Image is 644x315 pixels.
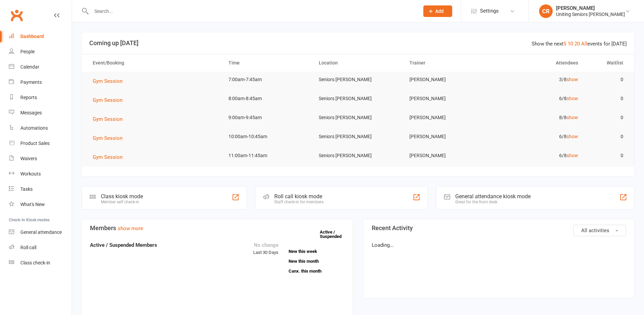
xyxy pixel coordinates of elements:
[403,91,494,107] td: [PERSON_NAME]
[494,110,584,126] td: 8/8
[20,245,36,250] div: Roll call
[9,29,72,44] a: Dashboard
[20,64,39,70] div: Calendar
[222,110,313,126] td: 9:00am-9:45am
[581,227,609,234] span: All activities
[584,148,629,164] td: 0
[435,8,444,14] span: Add
[20,229,62,235] div: General attendance
[567,134,578,139] a: show
[403,129,494,145] td: [PERSON_NAME]
[455,193,531,200] div: General attendance kiosk mode
[313,148,403,164] td: Seniors [PERSON_NAME]
[289,259,345,263] a: New this month
[20,260,50,265] div: Class check-in
[423,5,452,17] button: Add
[20,141,50,146] div: Product Sales
[9,136,72,151] a: Product Sales
[93,96,127,104] button: Gym Session
[494,91,584,107] td: 6/8
[584,72,629,88] td: 0
[20,156,37,161] div: Waivers
[494,54,584,72] th: Attendees
[9,225,72,240] a: General attendance kiosk mode
[253,241,278,249] div: No change
[494,72,584,88] td: 3/8
[313,91,403,107] td: Seniors [PERSON_NAME]
[584,110,629,126] td: 0
[274,193,324,200] div: Roll call kiosk mode
[313,54,403,72] th: Location
[9,166,72,182] a: Workouts
[9,59,72,75] a: Calendar
[93,97,123,103] span: Gym Session
[89,6,415,16] input: Search...
[403,148,494,164] td: [PERSON_NAME]
[101,200,143,204] div: Member self check-in
[93,154,123,160] span: Gym Session
[567,96,578,101] a: show
[93,115,127,123] button: Gym Session
[90,225,345,231] h3: Members
[222,91,313,107] td: 8:00am-8:45am
[20,125,48,131] div: Automations
[313,110,403,126] td: Seniors [PERSON_NAME]
[403,110,494,126] td: [PERSON_NAME]
[573,225,626,236] button: All activities
[20,171,41,177] div: Workouts
[101,193,143,200] div: Class kiosk mode
[584,129,629,145] td: 0
[9,151,72,166] a: Waivers
[313,72,403,88] td: Seniors [PERSON_NAME]
[9,105,72,121] a: Messages
[289,249,345,254] a: New this week
[20,95,37,100] div: Reports
[567,77,578,82] a: show
[556,5,625,11] div: [PERSON_NAME]
[253,241,278,256] div: Last 30 Days
[93,77,127,85] button: Gym Session
[564,41,566,47] a: 5
[93,134,127,142] button: Gym Session
[584,91,629,107] td: 0
[494,129,584,145] td: 6/8
[222,72,313,88] td: 7:00am-7:45am
[568,41,573,47] a: 10
[455,200,531,204] div: Great for the front desk
[372,241,626,249] p: Loading...
[93,153,127,161] button: Gym Session
[20,202,45,207] div: What's New
[93,78,123,84] span: Gym Session
[89,40,627,47] h3: Coming up [DATE]
[9,75,72,90] a: Payments
[584,54,629,72] th: Waitlist
[20,186,33,192] div: Tasks
[90,242,157,248] strong: Active / Suspended Members
[532,40,627,48] div: Show the next events for [DATE]
[20,34,44,39] div: Dashboard
[9,255,72,271] a: Class kiosk mode
[9,240,72,255] a: Roll call
[9,44,72,59] a: People
[574,41,580,47] a: 20
[9,90,72,105] a: Reports
[403,72,494,88] td: [PERSON_NAME]
[222,54,313,72] th: Time
[289,269,345,273] a: Canx. this month
[581,41,587,47] a: All
[494,148,584,164] td: 6/8
[20,110,42,115] div: Messages
[313,129,403,145] td: Seniors [PERSON_NAME]
[567,115,578,120] a: show
[9,121,72,136] a: Automations
[539,4,553,18] div: CR
[20,79,42,85] div: Payments
[372,225,626,231] h3: Recent Activity
[118,225,143,231] a: show more
[274,200,324,204] div: Staff check-in for members
[93,135,123,141] span: Gym Session
[222,129,313,145] td: 10:00am-10:45am
[403,54,494,72] th: Trainer
[20,49,35,54] div: People
[222,148,313,164] td: 11:00am-11:45am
